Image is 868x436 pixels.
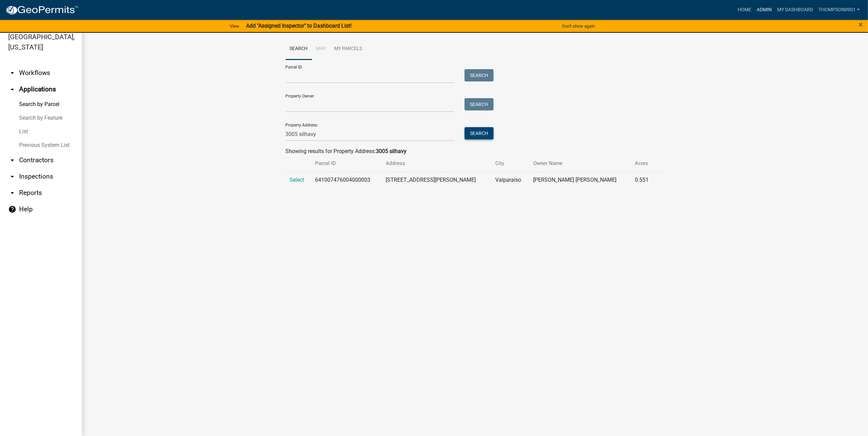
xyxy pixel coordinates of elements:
i: arrow_drop_down [8,172,16,181]
i: help [8,205,16,213]
th: Owner Name [529,155,631,171]
button: Search [465,127,494,139]
td: 641007476004000003 [311,171,382,188]
a: Home [735,3,754,16]
i: arrow_drop_down [8,69,16,77]
td: [PERSON_NAME] [PERSON_NAME] [529,171,631,188]
td: [STREET_ADDRESS][PERSON_NAME] [382,171,491,188]
th: Acres [631,155,655,171]
a: Search [286,38,312,60]
td: Valparaiso [491,171,529,188]
a: Select [290,177,304,183]
button: Close [858,20,863,29]
strong: Add "Assigned Inspector" to Dashboard List! [246,22,352,29]
th: City [491,155,529,171]
a: My Parcels [330,38,367,60]
i: arrow_drop_up [8,85,16,93]
th: Parcel ID [311,155,382,171]
a: Admin [754,3,774,16]
strong: 3005 silhavy [376,148,407,154]
i: arrow_drop_down [8,156,16,164]
th: Address [382,155,491,171]
a: My Dashboard [774,3,816,16]
span: × [858,20,863,29]
td: 0.551 [631,171,655,188]
div: Showing results for Property Address: [286,147,665,155]
button: Search [465,69,494,81]
a: thompson0901 [816,3,863,16]
button: Search [465,98,494,110]
button: Don't show again [559,20,598,32]
a: View [227,20,242,32]
i: arrow_drop_down [8,189,16,197]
